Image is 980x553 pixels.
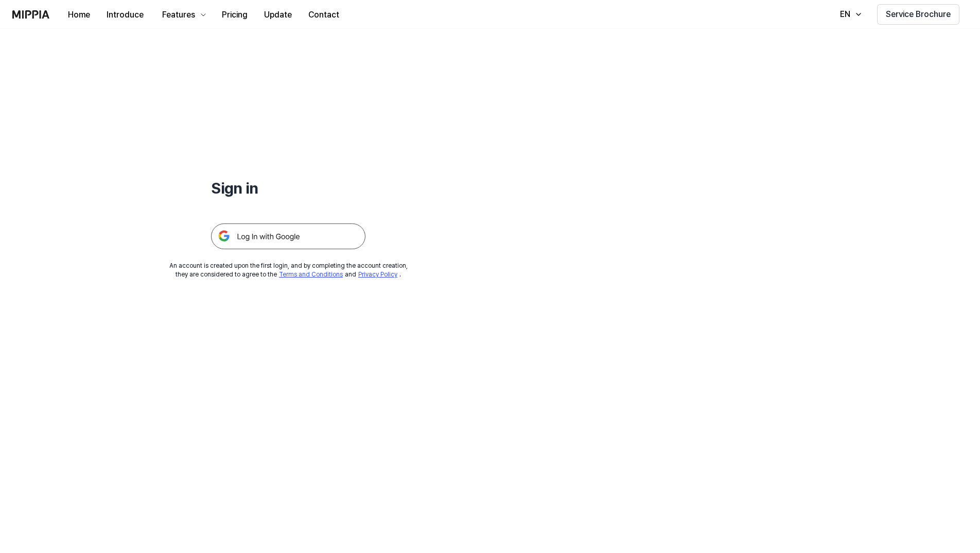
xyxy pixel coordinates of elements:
[838,8,852,21] div: EN
[160,9,197,21] div: Features
[830,4,869,25] button: EN
[12,10,49,19] img: logo
[60,5,98,25] button: Home
[256,5,300,25] button: Update
[358,271,397,278] a: Privacy Policy
[211,223,365,249] img: 구글 로그인 버튼
[152,5,214,25] button: Features
[169,262,408,279] div: An account is created upon the first login, and by completing the account creation, they are cons...
[279,271,343,278] a: Terms and Conditions
[98,5,152,25] button: Introduce
[211,177,365,199] h1: Sign in
[256,1,300,29] a: Update
[877,4,959,25] button: Service Brochure
[214,5,256,25] button: Pricing
[300,5,347,25] button: Contact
